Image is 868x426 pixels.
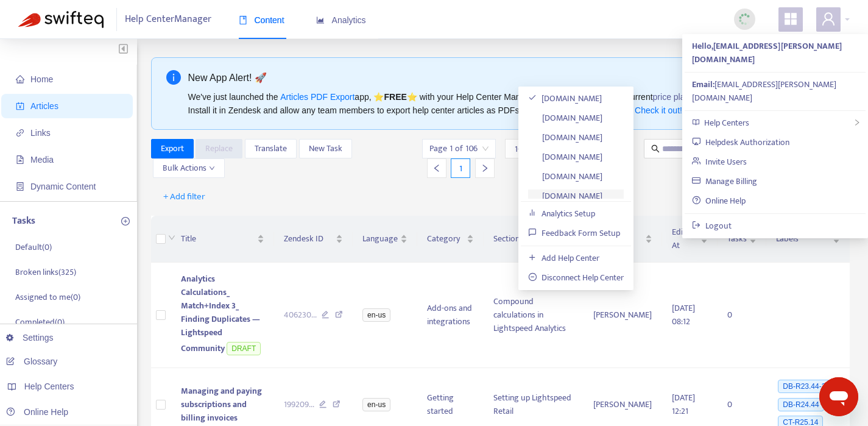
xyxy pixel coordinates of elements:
span: down [168,234,175,241]
span: plus-circle [121,217,130,225]
p: Default ( 0 ) [15,241,52,254]
a: [DOMAIN_NAME] [528,189,602,203]
th: Language [353,216,417,263]
a: Online Help [6,407,68,417]
span: appstore [783,12,798,26]
strong: Hello, [EMAIL_ADDRESS][PERSON_NAME][DOMAIN_NAME] [692,39,842,66]
span: left [432,164,441,172]
span: Language [362,232,398,246]
a: [DOMAIN_NAME] [528,169,602,183]
a: Invite Users [692,155,747,169]
span: Home [30,74,53,84]
p: Assigned to me ( 0 ) [15,291,80,304]
span: Section [493,232,564,246]
span: account-book [16,102,24,110]
span: en-us [362,398,390,411]
span: book [239,16,247,24]
a: [DOMAIN_NAME] [528,130,602,144]
iframe: Button to launch messaging window [819,377,858,416]
span: link [16,129,24,137]
span: Help Centers [24,382,74,391]
span: DB-R24.44 [778,398,824,411]
span: 406230 ... [284,308,317,322]
th: Title [171,216,274,263]
span: file-image [16,155,24,164]
span: Translate [255,142,287,155]
a: Settings [6,333,54,343]
a: price plans [653,92,694,102]
p: Broken links ( 325 ) [15,266,76,279]
a: Online Help [692,194,746,208]
td: Compound calculations in Lightspeed Analytics [484,263,584,368]
b: FREE [384,92,406,102]
img: sync_loading.0b5143dde30e3a21642e.gif [737,12,752,27]
button: Bulk Actionsdown [153,158,225,178]
button: New Task [299,139,352,158]
span: Export [161,142,184,155]
span: search [651,144,660,153]
p: Tasks [12,214,35,229]
img: Swifteq [18,11,104,28]
a: Logout [692,219,732,233]
a: Analytics Setup [528,207,595,221]
span: New Task [309,142,342,155]
p: Completed ( 0 ) [15,316,65,328]
span: Analytics [316,15,366,25]
span: Help Centers [704,116,749,130]
strong: Email: [692,77,715,91]
div: We've just launched the app, ⭐ ⭐️ with your Help Center Manager standard subscription (current on... [188,90,823,117]
span: Media [30,155,54,165]
span: Analytics Calculations_ Match+Index 3_ Finding Duplicates — Lightspeed Community [181,272,260,355]
a: Articles PDF Export [280,92,355,102]
span: Links [30,128,51,138]
span: Content [239,15,284,25]
button: Translate [245,139,297,158]
div: New App Alert! 🚀 [188,70,823,85]
span: right [481,164,489,172]
th: Zendesk ID [274,216,353,263]
a: [DOMAIN_NAME] [528,91,602,105]
span: Zendesk ID [284,232,334,246]
a: Disconnect Help Center [528,271,624,285]
div: 1 [451,158,470,178]
span: Tasks [727,232,747,246]
span: 199209 ... [284,398,314,411]
span: DB-R23.44-3 [778,380,830,393]
span: container [16,182,24,191]
a: [DOMAIN_NAME] [528,150,602,164]
div: [EMAIL_ADDRESS][PERSON_NAME][DOMAIN_NAME] [692,78,858,105]
button: + Add filter [154,187,214,207]
span: Labels [776,232,830,246]
td: [PERSON_NAME] [584,263,662,368]
span: Dynamic Content [30,182,96,191]
span: area-chart [316,16,325,24]
span: [DATE] 12:21 [672,391,695,418]
a: Check it out! [635,105,682,115]
span: [DATE] 08:12 [672,301,695,328]
a: Glossary [6,357,57,366]
span: Category [427,232,464,246]
button: Export [151,139,194,158]
span: Help Center Manager [125,8,211,31]
span: + Add filter [163,190,205,204]
span: Managing and paying subscriptions and billing invoices [181,384,262,425]
th: Tasks [718,216,766,263]
td: Add-ons and integrations [417,263,484,368]
span: Edited At [672,225,697,252]
a: Helpdesk Authorization [692,135,789,149]
a: [DOMAIN_NAME] [528,111,602,125]
a: Manage Billing [692,174,757,188]
th: Labels [766,216,850,263]
span: home [16,75,24,83]
span: user [821,12,836,26]
span: en-us [362,308,390,322]
th: Edited At [662,216,717,263]
span: DRAFT [227,342,261,355]
td: 0 [718,263,766,368]
a: Add Help Center [528,251,599,265]
span: down [209,165,215,171]
span: Articles [30,101,58,111]
span: Bulk Actions [163,162,215,175]
span: Title [181,232,255,246]
span: info-circle [166,70,181,85]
